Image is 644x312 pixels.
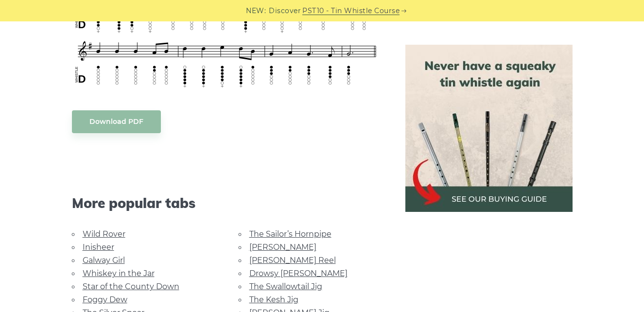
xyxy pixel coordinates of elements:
[269,5,301,17] span: Discover
[405,45,573,212] img: tin whistle buying guide
[72,110,161,133] a: Download PDF
[246,5,266,17] span: NEW:
[83,295,127,304] a: Foggy Dew
[249,282,322,291] a: The Swallowtail Jig
[83,282,179,291] a: Star of the County Down
[83,243,114,252] a: Inisheer
[72,195,382,211] span: More popular tabs
[249,295,298,304] a: The Kesh Jig
[249,256,336,265] a: [PERSON_NAME] Reel
[83,256,125,265] a: Galway Girl
[249,243,316,252] a: [PERSON_NAME]
[83,269,155,278] a: Whiskey in the Jar
[302,5,400,17] a: PST10 - Tin Whistle Course
[249,269,348,278] a: Drowsy [PERSON_NAME]
[83,229,125,239] a: Wild Rover
[249,229,331,239] a: The Sailor’s Hornpipe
